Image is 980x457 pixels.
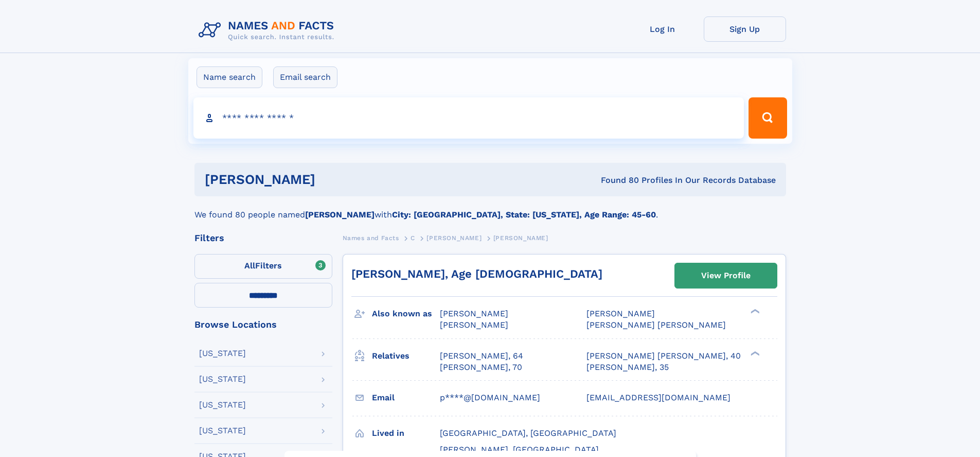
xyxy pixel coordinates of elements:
span: C [411,234,415,242]
div: We found 80 people named with . [194,196,786,221]
div: View Profile [701,264,751,287]
h3: Lived in [372,425,440,442]
a: Sign Up [704,16,786,42]
b: [PERSON_NAME] [305,210,375,219]
div: Filters [194,233,332,243]
button: Search Button [749,97,787,139]
h3: Email [372,389,440,407]
a: [PERSON_NAME], 70 [440,362,522,373]
a: View Profile [675,263,777,288]
div: [US_STATE] [199,349,246,358]
b: City: [GEOGRAPHIC_DATA], State: [US_STATE], Age Range: 45-60 [392,210,656,219]
div: ❯ [748,350,760,357]
label: Filters [194,254,332,279]
div: ❯ [748,308,760,315]
span: [EMAIL_ADDRESS][DOMAIN_NAME] [586,393,730,402]
div: [US_STATE] [199,375,246,383]
div: Found 80 Profiles In Our Records Database [458,175,776,186]
a: [PERSON_NAME] [PERSON_NAME], 40 [586,350,741,362]
input: search input [193,97,744,139]
a: [PERSON_NAME], 35 [586,362,669,373]
h3: Also known as [372,305,440,323]
span: [PERSON_NAME] [426,234,482,242]
label: Email search [273,66,337,88]
div: [US_STATE] [199,401,246,409]
span: [PERSON_NAME], [GEOGRAPHIC_DATA] [440,445,599,454]
a: Names and Facts [343,231,399,244]
span: [PERSON_NAME] [440,309,508,318]
a: C [411,231,415,244]
h3: Relatives [372,347,440,365]
span: [PERSON_NAME] [586,309,655,318]
a: [PERSON_NAME], Age [DEMOGRAPHIC_DATA] [351,267,602,280]
a: [PERSON_NAME] [426,231,482,244]
a: [PERSON_NAME], 64 [440,350,523,362]
label: Name search [197,66,262,88]
span: All [244,261,255,270]
span: [PERSON_NAME] [440,320,508,330]
span: [GEOGRAPHIC_DATA], [GEOGRAPHIC_DATA] [440,428,616,438]
span: [PERSON_NAME] [493,234,548,242]
img: Logo Names and Facts [194,16,343,44]
div: [US_STATE] [199,427,246,435]
h1: [PERSON_NAME] [205,173,458,186]
a: Log In [621,16,704,42]
div: Browse Locations [194,320,332,329]
span: [PERSON_NAME] [PERSON_NAME] [586,320,726,330]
